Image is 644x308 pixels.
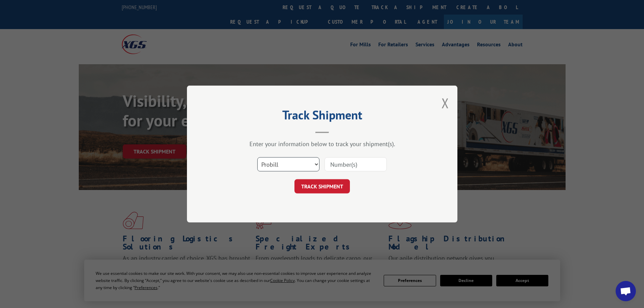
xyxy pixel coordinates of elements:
[616,281,636,301] div: Open chat
[442,94,449,112] button: Close modal
[325,157,387,171] input: Number(s)
[221,110,424,123] h2: Track Shipment
[294,179,350,193] button: TRACK SHIPMENT
[221,140,424,148] div: Enter your information below to track your shipment(s).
